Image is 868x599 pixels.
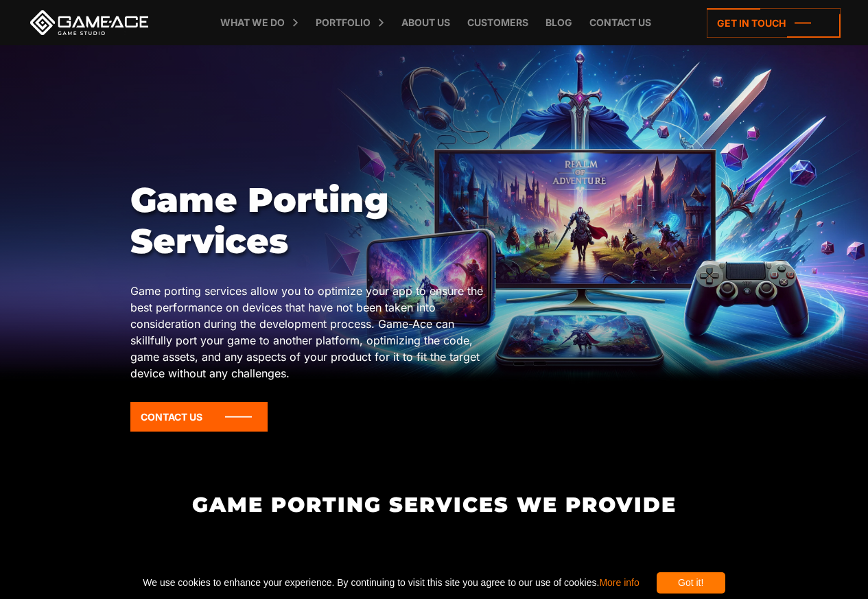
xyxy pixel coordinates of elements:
[143,572,639,594] span: We use cookies to enhance your experience. By continuing to visit this site you agree to our use ...
[130,180,495,262] h1: Game Porting Services
[657,572,725,594] div: Got it!
[69,493,799,516] h2: Game Porting Services We Provide
[130,402,268,432] a: Contact Us
[130,283,495,381] p: Game porting services allow you to optimize your app to ensure the best performance on devices th...
[599,577,639,588] a: More info
[707,8,841,38] a: Get in touch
